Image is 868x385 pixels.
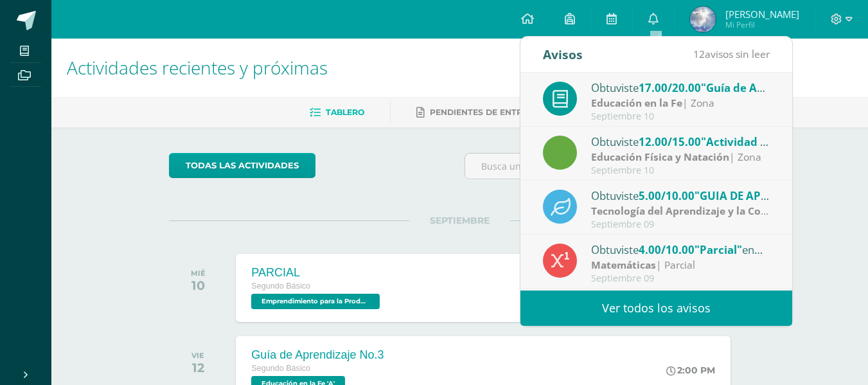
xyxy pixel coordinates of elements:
div: 12 [191,360,204,375]
span: "Actividad 3" [701,134,772,149]
span: Segundo Básico [251,364,310,373]
span: 4.00/10.00 [639,242,695,257]
strong: Educación en la Fe [591,96,682,110]
div: 2:00 PM [666,364,715,376]
a: todas las Actividades [169,153,315,178]
a: Pendientes de entrega [416,102,540,123]
span: Emprendimiento para la Productividad 'A' [251,294,380,309]
span: Segundo Básico [251,282,310,291]
span: "GUIA DE APRENDIZAJE NO 3" [695,188,852,203]
span: SEPTIEMBRE [409,215,510,226]
img: 39d95d7cad10bdd559978187e70896e2.png [690,6,716,32]
div: Obtuviste en [591,133,770,150]
div: | Zona [591,204,770,219]
span: Actividades recientes y próximas [67,55,328,80]
span: avisos sin leer [693,47,770,61]
span: [PERSON_NAME] [725,8,799,21]
div: VIE [191,351,204,360]
strong: Educación Física y Natación [591,150,729,164]
span: 12 [693,47,705,61]
div: PARCIAL [251,266,383,280]
div: | Zona [591,150,770,165]
span: "Parcial" [695,242,742,257]
div: Septiembre 09 [591,273,770,284]
span: 5.00/10.00 [639,188,695,203]
div: | Parcial [591,258,770,273]
div: MIÉ [191,269,206,278]
input: Busca una actividad próxima aquí... [465,154,750,179]
a: Ver todos los avisos [520,291,792,326]
span: 17.00/20.00 [639,80,701,95]
a: Tablero [310,102,364,123]
div: Obtuviste en [591,187,770,204]
div: 10 [191,278,206,293]
div: Obtuviste en [591,79,770,96]
strong: Matemáticas [591,258,656,272]
div: Guía de Aprendizaje No.3 [251,348,384,362]
span: Tablero [326,107,364,117]
div: Septiembre 10 [591,111,770,122]
span: Mi Perfil [725,19,799,30]
div: Septiembre 10 [591,165,770,176]
span: "Guía de Aprendizaje No. 1" [701,80,849,95]
span: Pendientes de entrega [430,107,540,117]
div: | Zona [591,96,770,111]
div: Obtuviste en [591,241,770,258]
div: Avisos [543,37,583,72]
span: 12.00/15.00 [639,134,701,149]
div: Septiembre 09 [591,219,770,230]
